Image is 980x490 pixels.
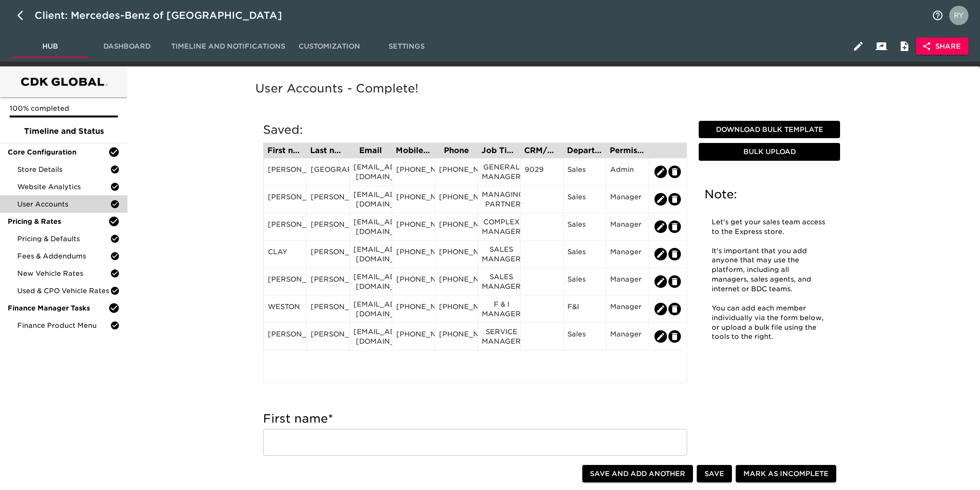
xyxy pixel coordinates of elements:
div: Department [567,147,602,155]
button: Share [916,38,968,55]
div: CLAY [268,247,302,261]
div: Mobile Phone [396,147,431,155]
span: Core Configuration [8,147,108,157]
p: You can add each member individually via the form below, or upload a bulk file using the tools to... [712,304,827,342]
button: edit [654,330,667,343]
div: Email [353,147,388,155]
button: Client View [870,35,893,58]
div: [EMAIL_ADDRESS][DOMAIN_NAME] [353,162,388,181]
div: F & I MANAGER [482,299,516,319]
div: 9029 [525,165,559,179]
span: Pricing & Defaults [17,234,110,244]
div: Last name [310,147,345,155]
div: [PHONE_NUMBER] [396,165,431,179]
span: Pricing & Rates [8,217,108,226]
div: [PERSON_NAME] [268,219,302,234]
span: Finance Manager Tasks [8,303,108,313]
div: [PHONE_NUMBER] [439,329,474,344]
div: SERVICE MANAGER [482,327,516,346]
div: [EMAIL_ADDRESS][DOMAIN_NAME] [353,190,388,209]
p: 100% completed [10,103,118,113]
span: Bulk Upload [703,146,836,158]
span: Dashboard [94,40,160,52]
div: Client: Mercedes-Benz of [GEOGRAPHIC_DATA] [35,8,296,23]
button: Bulk Upload [699,143,840,161]
div: [PERSON_NAME] [268,165,302,179]
button: Save [697,465,732,483]
button: edit [668,220,681,233]
div: [EMAIL_ADDRESS][DOMAIN_NAME] [353,299,388,319]
div: SALES MANAGER [482,272,516,291]
span: Save [704,468,724,480]
div: Manager [610,302,645,316]
button: edit [668,330,681,343]
div: Phone [439,147,474,155]
span: Finance Product Menu [17,321,110,330]
button: edit [654,220,667,233]
div: [PERSON_NAME] [311,329,345,344]
div: [PERSON_NAME] [268,274,302,289]
div: [PERSON_NAME] [311,219,345,234]
div: [PHONE_NUMBER] [396,247,431,261]
div: Sales [567,165,602,179]
h5: User Accounts - Complete! [255,81,848,96]
div: Sales [567,274,602,289]
button: edit [654,303,667,315]
span: Website Analytics [17,182,110,192]
div: Sales [567,219,602,234]
span: Fees & Addendums [17,251,110,261]
div: Manager [610,219,645,234]
button: Download Bulk Template [699,121,840,139]
div: Manager [610,192,645,206]
button: edit [668,303,681,315]
p: Let's get your sales team access to the Express store. [712,218,827,237]
button: Edit Hub [847,35,870,58]
div: [EMAIL_ADDRESS][DOMAIN_NAME] [353,272,388,291]
div: [EMAIL_ADDRESS][DOMAIN_NAME] [353,245,388,264]
button: notifications [926,4,949,27]
span: Save and Add Another [590,468,685,480]
div: [PHONE_NUMBER] [439,274,474,289]
p: It's important that you add anyone that may use the platform, including all managers, sales agent... [712,246,827,294]
span: Share [924,40,961,52]
div: [EMAIL_ADDRESS][DOMAIN_NAME] [353,217,388,236]
div: F&I [567,302,602,316]
div: Manager [610,329,645,344]
div: [PERSON_NAME] [311,274,345,289]
div: [GEOGRAPHIC_DATA] [311,165,345,179]
span: Timeline and Status [8,126,120,137]
div: First name [267,147,302,155]
span: Download Bulk Template [703,124,836,136]
h5: First name [263,411,687,426]
span: Hub [17,40,83,52]
div: CRM/User ID [524,147,559,155]
div: MANAGING PARTNER [482,190,516,209]
button: edit [654,275,667,288]
img: Profile [949,6,968,25]
button: edit [654,166,667,178]
div: GENERAL MANAGER [482,162,516,181]
div: [PERSON_NAME] [268,192,302,206]
div: [PHONE_NUMBER] [396,192,431,206]
div: Manager [610,274,645,289]
span: Settings [374,40,439,52]
div: [PHONE_NUMBER] [439,192,474,206]
span: Store Details [17,165,110,174]
div: [PHONE_NUMBER] [396,329,431,344]
span: Used & CPO Vehicle Rates [17,286,110,296]
div: [PHONE_NUMBER] [396,302,431,316]
div: [PHONE_NUMBER] [396,219,431,234]
div: WESTON [268,302,302,316]
div: Job Title [481,147,516,155]
span: Customization [297,40,362,52]
span: Mark as Incomplete [743,468,829,480]
button: edit [668,248,681,260]
button: edit [668,166,681,178]
div: COMPLEX MANAGER [482,217,516,236]
div: [PHONE_NUMBER] [396,274,431,289]
h5: Note: [704,187,834,202]
div: [PHONE_NUMBER] [439,165,474,179]
div: Sales [567,329,602,344]
div: Manager [610,247,645,261]
div: [PHONE_NUMBER] [439,247,474,261]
